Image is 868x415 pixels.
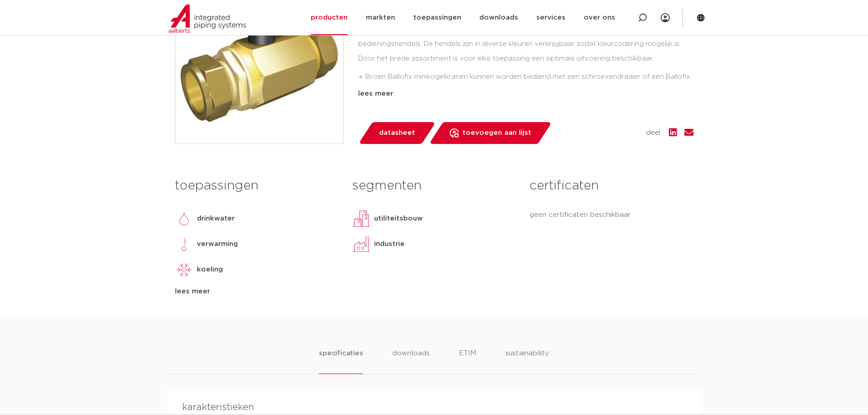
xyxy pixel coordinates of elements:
[197,213,235,224] p: drinkwater
[646,128,662,138] span: deel:
[352,235,370,253] img: industrie
[374,213,423,224] p: utiliteitsbouw
[392,348,430,374] li: downloads
[352,210,370,228] img: utiliteitsbouw
[175,210,193,228] img: drinkwater
[462,126,531,140] span: toevoegen aan lijst
[175,261,193,279] img: koeling
[175,235,193,253] img: verwarming
[374,239,405,250] p: industrie
[505,348,549,374] li: sustainability
[365,70,693,99] li: Broen Ballofix minikogelkranen kunnen worden bediend met een schroevendraaier of een Ballofix hendel
[358,122,436,144] a: datasheet
[529,210,693,220] p: geen certificaten beschikbaar
[175,286,339,297] div: lees meer
[319,348,363,374] li: specificaties
[379,126,415,140] span: datasheet
[197,239,238,250] p: verwarming
[352,177,516,195] h3: segmenten
[182,400,686,415] h4: karakteristieken
[197,264,223,275] p: koeling
[358,88,693,99] div: lees meer
[529,177,693,195] h3: certificaten
[175,177,339,195] h3: toepassingen
[459,348,476,374] li: ETIM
